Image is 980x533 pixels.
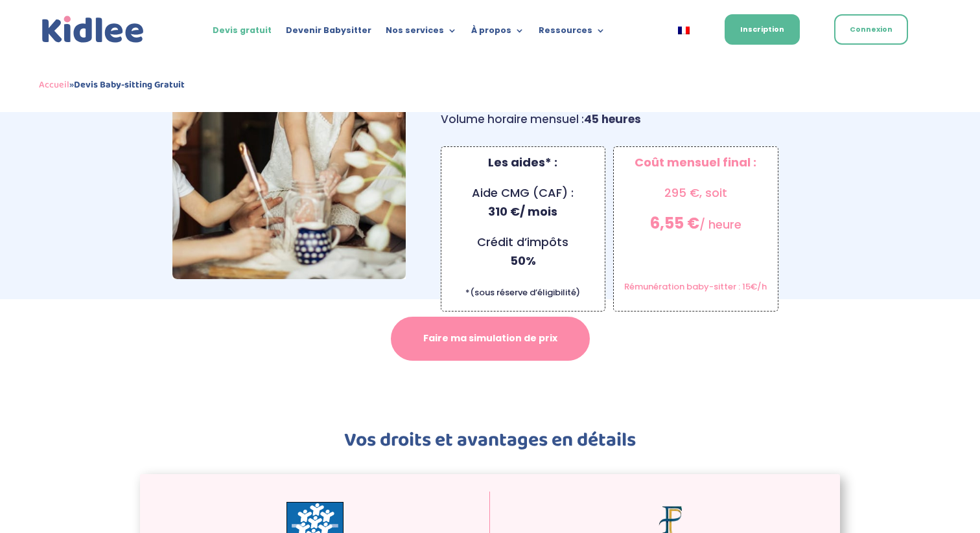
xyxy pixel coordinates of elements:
[39,13,147,47] a: Kidlee Logo
[725,14,800,45] a: Inscription
[386,26,457,40] a: Nos services
[39,77,69,93] a: Accueil
[465,286,580,299] span: *(sous réserve d’éligibilité)
[584,111,641,127] strong: 45 heures
[678,27,690,34] img: Français
[441,110,808,129] p: Volume horaire mensuel :
[635,154,756,170] strong: Coût mensuel final :
[620,184,771,214] p: 295 €, soit
[539,26,605,40] a: Ressources
[650,212,699,234] strong: 6,55 €
[391,317,590,361] a: Faire ma simulation de prix
[39,13,147,47] img: logo_kidlee_bleu
[488,154,557,170] strong: Les aides* :
[471,26,524,40] a: À propos
[140,431,840,457] h2: Vos droits et avantages en détails
[510,253,536,269] strong: 50%
[39,77,185,93] span: »
[213,26,272,40] a: Devis gratuit
[834,14,908,45] a: Connexion
[286,26,371,40] a: Devenir Babysitter
[488,203,557,220] strong: 310 €/ mois
[448,184,599,233] p: Aide CMG (CAF) :
[448,233,599,282] p: Crédit d’impôts
[74,77,185,93] strong: Devis Baby-sitting Gratuit
[624,280,767,293] span: Rémunération baby-sitter : 15€/h
[620,214,771,246] p: / heure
